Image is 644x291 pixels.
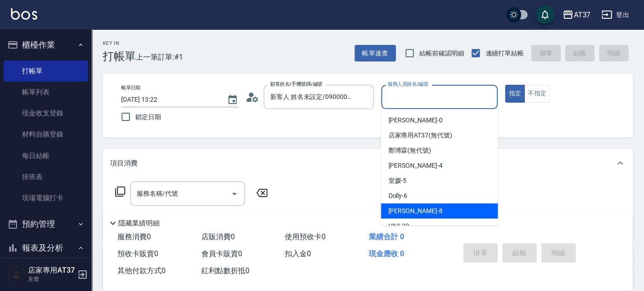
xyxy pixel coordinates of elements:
span: Dolly -6 [388,191,407,201]
span: 紅利點數折抵 0 [201,266,250,275]
button: 指定 [505,85,525,103]
a: 打帳單 [4,60,88,82]
p: 隱藏業績明細 [118,219,160,228]
label: 帳單日期 [121,84,140,91]
button: 不指定 [524,85,550,103]
span: 扣入金 0 [285,249,311,258]
a: 現金收支登錄 [4,103,88,124]
input: YYYY/MM/DD hh:mm [121,92,218,107]
span: 會員卡販賣 0 [201,249,242,258]
label: 服務人員姓名/編號 [388,81,428,88]
button: save [536,5,554,24]
span: 預收卡販賣 0 [117,249,158,258]
span: [PERSON_NAME] -0 [388,115,442,125]
span: 使用預收卡 0 [285,232,326,241]
button: 登出 [598,6,633,23]
span: 業績合計 0 [369,232,404,241]
span: 連續打單結帳 [485,49,524,58]
button: AT37 [559,5,594,24]
img: Person [7,265,26,284]
button: 帳單速查 [355,45,396,62]
h5: 店家專用AT37 [28,266,75,275]
span: 結帳前確認明細 [419,49,464,58]
img: Logo [11,8,37,20]
span: 室媛 -5 [388,176,406,186]
span: 鄭博霖 (無代號) [388,146,431,155]
p: 項目消費 [110,159,138,168]
button: 報表及分析 [4,236,88,260]
span: 其他付款方式 0 [117,266,166,275]
button: 預約管理 [4,212,88,236]
span: 店家專用AT37 (無代號) [388,131,452,140]
p: 主管 [28,275,75,283]
button: Open [227,187,242,201]
span: 鎖定日期 [135,112,161,122]
button: 櫃檯作業 [4,33,88,57]
span: [PERSON_NAME] -4 [388,161,442,170]
span: VIVI -20 [388,221,409,231]
a: 材料自購登錄 [4,124,88,145]
span: 現金應收 0 [369,249,404,258]
a: 每日結帳 [4,145,88,166]
h2: Key In [103,40,136,46]
span: 服務消費 0 [117,232,151,241]
span: 店販消費 0 [201,232,235,241]
a: 現場電腦打卡 [4,187,88,209]
div: AT37 [573,9,590,21]
span: [PERSON_NAME] -8 [388,206,442,216]
div: 項目消費 [103,148,633,178]
label: 顧客姓名/手機號碼/編號 [270,81,322,88]
span: 上一筆訂單:#1 [136,51,183,63]
a: 帳單列表 [4,82,88,103]
button: Choose date, selected date is 2025-08-20 [222,89,244,111]
a: 排班表 [4,166,88,187]
h3: 打帳單 [103,50,136,63]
